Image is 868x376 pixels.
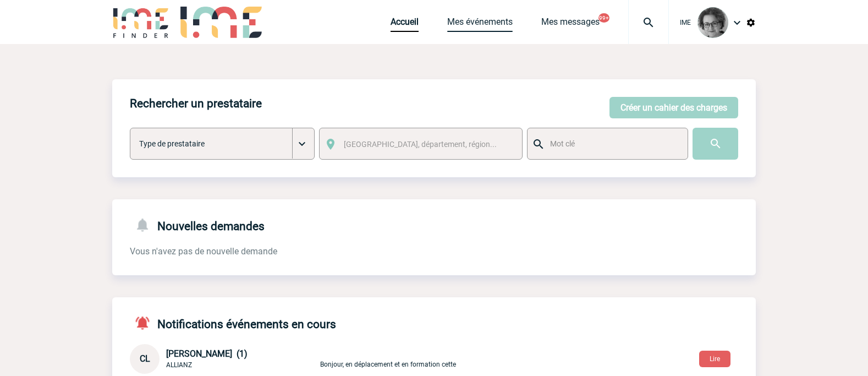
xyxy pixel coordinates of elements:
[344,140,497,149] span: [GEOGRAPHIC_DATA], département, région...
[130,315,336,331] h4: Notifications événements en cours
[130,246,277,257] span: Vous n'avez pas de nouvelle demande
[166,361,192,369] span: ALLIANZ
[391,17,419,32] a: Accueil
[680,19,691,26] span: IME
[598,13,609,23] button: 99+
[547,137,678,151] input: Mot clé
[130,97,262,110] h4: Rechercher un prestataire
[130,217,265,233] h4: Nouvelles demandes
[166,348,248,359] span: [PERSON_NAME] (1)
[134,315,157,331] img: notifications-active-24-px-r.png
[690,353,739,363] a: Lire
[112,7,169,38] img: IME-Finder
[317,350,575,368] p: Bonjour, en déplacement et en formation cette
[130,344,315,374] div: Conversation privée : Client - Agence
[134,217,157,233] img: notifications-24-px-g.png
[693,128,738,160] input: Submit
[140,353,150,364] span: CL
[699,351,730,367] button: Lire
[541,17,600,32] a: Mes messages
[130,353,575,363] a: CL [PERSON_NAME] (1) ALLIANZ Bonjour, en déplacement et en formation cette
[447,17,513,32] a: Mes événements
[697,7,728,38] img: 101028-0.jpg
